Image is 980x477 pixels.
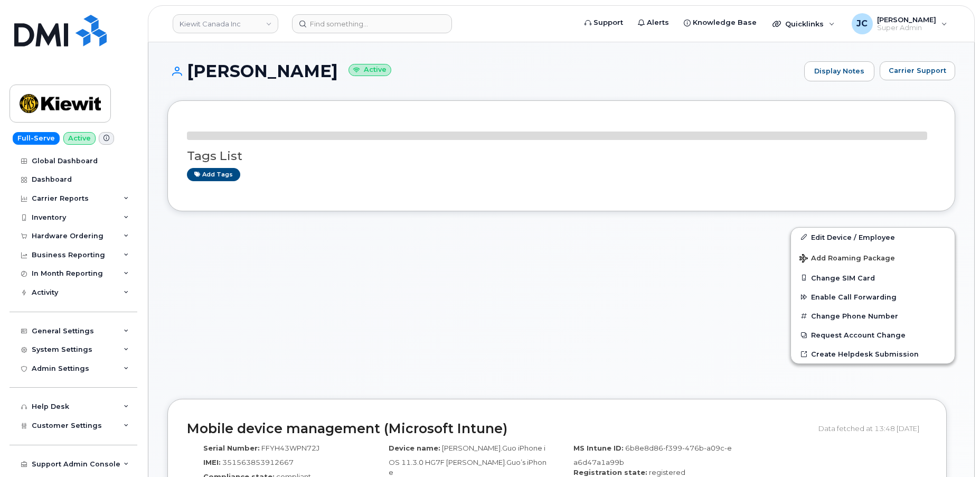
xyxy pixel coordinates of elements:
[203,443,260,453] label: Serial Number:
[187,149,936,163] h3: Tags List
[791,287,955,306] button: Enable Call Forwarding
[187,168,240,181] a: Add tags
[791,306,955,325] button: Change Phone Number
[348,64,391,76] small: Active
[791,247,955,268] button: Add Roaming Package
[799,254,895,264] span: Add Roaming Package
[389,444,546,476] span: [PERSON_NAME].Guo iPhone iOS 11.3.0 HG7F [PERSON_NAME].Guo’s iPhone
[187,422,811,436] h2: Mobile device management (Microsoft Intune)
[649,468,685,476] span: registered
[818,418,927,438] div: Data fetched at 13:48 [DATE]
[804,61,874,81] a: Display Notes
[573,444,732,466] span: 6b8e8d86-f399-476b-a09c-ea6d47a1a99b
[573,443,624,453] label: MS Intune ID:
[203,457,221,467] label: IMEI:
[889,66,946,76] span: Carrier Support
[880,61,955,80] button: Carrier Support
[811,293,897,301] span: Enable Call Forwarding
[167,62,799,80] h1: [PERSON_NAME]
[791,344,955,363] a: Create Helpdesk Submission
[791,268,955,287] button: Change SIM Card
[791,325,955,344] button: Request Account Change
[389,443,440,453] label: Device name:
[791,228,955,247] a: Edit Device / Employee
[261,444,319,452] span: FFYH43WPN72J
[222,458,294,466] span: 351563853912667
